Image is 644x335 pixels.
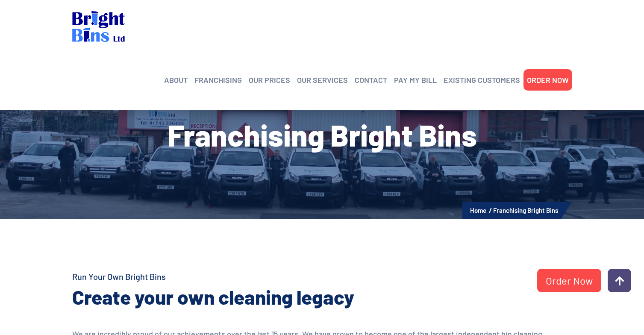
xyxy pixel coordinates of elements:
li: Franchising Bright Bins [493,205,558,216]
a: Home [470,206,486,214]
a: ABOUT [164,73,188,86]
a: OUR SERVICES [297,73,348,86]
h4: Run Your Own Bright Bins [72,270,393,282]
a: FRANCHISING [194,73,242,86]
a: EXISTING CUSTOMERS [444,73,520,86]
a: CONTACT [355,73,387,86]
h1: Franchising Bright Bins [72,120,572,150]
a: PAY MY BILL [394,73,437,86]
a: ORDER NOW [527,73,569,86]
h2: Create your own cleaning legacy [72,284,393,310]
a: OUR PRICES [249,73,290,86]
a: Order Now [537,269,601,292]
